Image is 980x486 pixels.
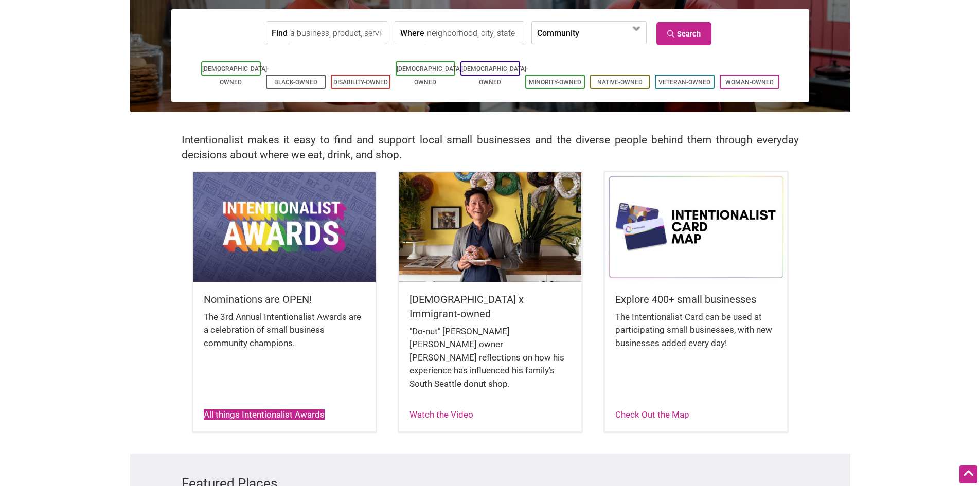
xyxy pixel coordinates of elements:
[725,79,774,86] a: Woman-Owned
[204,409,325,420] a: All things Intentionalist Awards
[427,22,521,45] input: neighborhood, city, state
[272,22,288,44] label: Find
[597,79,643,86] a: Native-Owned
[204,311,365,361] div: The 3rd Annual Intentionalist Awards are a celebration of small business community champions.
[656,22,711,45] a: Search
[202,65,269,86] a: [DEMOGRAPHIC_DATA]-Owned
[615,292,777,307] h5: Explore 400+ small businesses
[615,409,689,420] a: Check Out the Map
[204,292,365,307] h5: Nominations are OPEN!
[274,79,317,86] a: Black-Owned
[333,79,388,86] a: Disability-Owned
[658,79,710,86] a: Veteran-Owned
[461,65,528,86] a: [DEMOGRAPHIC_DATA]-Owned
[537,22,579,44] label: Community
[193,172,376,281] img: Intentionalist Awards
[529,79,581,86] a: Minority-Owned
[409,409,473,420] a: Watch the Video
[959,465,977,483] div: Scroll Back to Top
[409,325,571,401] div: "Do-nut" [PERSON_NAME] [PERSON_NAME] owner [PERSON_NAME] reflections on how his experience has in...
[605,172,787,281] img: Intentionalist Card Map
[400,22,424,44] label: Where
[182,133,799,163] h2: Intentionalist makes it easy to find and support local small businesses and the diverse people be...
[399,172,581,281] img: King Donuts - Hong Chhuor
[615,311,777,361] div: The Intentionalist Card can be used at participating small businesses, with new businesses added ...
[290,22,384,45] input: a business, product, service
[397,65,464,86] a: [DEMOGRAPHIC_DATA]-Owned
[409,292,571,321] h5: [DEMOGRAPHIC_DATA] x Immigrant-owned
